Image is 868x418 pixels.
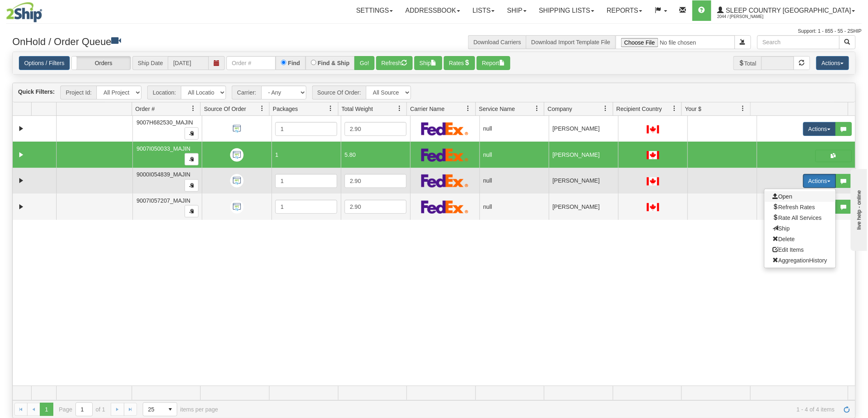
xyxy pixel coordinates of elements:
[350,0,399,21] a: Settings
[147,86,181,99] span: Location:
[849,167,867,251] iframe: chat widget
[757,35,840,49] input: Search
[226,56,276,70] input: Order #
[773,225,790,232] span: Ship
[773,246,804,253] span: Edit Items
[647,151,659,159] img: CA
[318,60,350,66] label: Find & Ship
[501,0,532,21] a: Ship
[324,102,338,115] a: Packages filter column settings
[480,168,549,194] td: null
[461,102,475,115] a: Carrier Name filter column settings
[647,125,659,133] img: CA
[164,403,177,416] span: select
[480,194,549,220] td: null
[616,35,735,49] input: Import
[773,236,795,242] span: Delete
[531,39,610,45] a: Download Import Template File
[599,102,613,115] a: Company filter column settings
[76,403,92,416] input: Page 1
[16,124,26,134] a: Expand
[414,56,442,70] button: Ship
[601,0,649,21] a: Reports
[399,0,466,21] a: Addressbook
[477,56,510,70] button: Report
[185,127,199,140] button: Copy to clipboard
[421,174,468,188] img: FedEx Express®
[393,102,407,115] a: Total Weight filter column settings
[275,151,279,158] span: 1
[549,116,618,142] td: [PERSON_NAME]
[773,204,815,210] span: Refresh Rates
[480,142,549,168] td: null
[230,174,244,188] img: API
[148,405,159,413] span: 25
[773,193,793,200] span: Open
[815,150,852,162] button: Shipping Documents
[421,148,468,162] img: FedEx Express®
[132,56,168,70] span: Ship Date
[6,28,862,35] div: Support: 1 - 855 - 55 - 2SHIP
[724,7,851,14] span: Sleep Country [GEOGRAPHIC_DATA]
[803,174,836,188] button: Actions
[230,122,244,136] img: API
[354,56,375,70] button: Go!
[288,60,300,66] label: Find
[410,105,445,113] span: Carrier Name
[13,83,855,102] div: grid toolbar
[137,197,191,204] span: 9007I057207_MAJIN
[647,177,659,185] img: CA
[185,153,199,165] button: Copy to clipboard
[548,105,572,113] span: Company
[185,179,199,192] button: Copy to clipboard
[421,200,468,214] img: FedEx Express®
[685,105,701,113] span: Your $
[6,2,42,23] img: logo2044.jpg
[479,105,515,113] span: Service Name
[59,402,105,416] span: Page of 1
[773,257,827,264] span: AggregationHistory
[466,0,501,21] a: Lists
[376,56,413,70] button: Refresh
[232,86,261,99] span: Carrier:
[617,105,662,113] span: Recipient Country
[473,39,521,45] a: Download Carriers
[647,203,659,211] img: CA
[16,150,26,160] a: Expand
[841,403,854,416] a: Refresh
[533,0,601,21] a: Shipping lists
[137,119,193,126] span: 9007H682530_MAJIN
[773,215,822,221] span: Rate All Services
[12,35,428,47] h3: OnHold / Order Queue
[137,145,191,152] span: 9007I050033_MAJIN
[549,142,618,168] td: [PERSON_NAME]
[60,86,96,99] span: Project Id:
[186,102,200,115] a: Order # filter column settings
[733,56,762,70] span: Total
[765,191,836,202] a: Open
[143,402,218,416] span: items per page
[480,116,549,142] td: null
[530,102,544,115] a: Service Name filter column settings
[549,194,618,220] td: [PERSON_NAME]
[135,105,155,113] span: Order #
[6,7,76,13] div: live help - online
[16,202,26,212] a: Expand
[19,56,70,70] a: Options / Filters
[143,402,177,416] span: Page sizes drop down
[273,105,298,113] span: Packages
[421,122,468,136] img: FedEx Express®
[40,403,53,416] span: Page 1
[312,86,366,99] span: Source Of Order:
[204,105,246,113] span: Source Of Order
[230,406,835,413] span: 1 - 4 of 4 items
[717,13,779,21] span: 2044 / [PERSON_NAME]
[137,171,191,178] span: 9000I054839_MAJIN
[444,56,475,70] button: Rates
[16,176,26,186] a: Expand
[736,102,750,115] a: Your $ filter column settings
[549,168,618,194] td: [PERSON_NAME]
[72,56,130,70] label: Orders
[230,200,244,214] img: API
[18,88,55,96] label: Quick Filters:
